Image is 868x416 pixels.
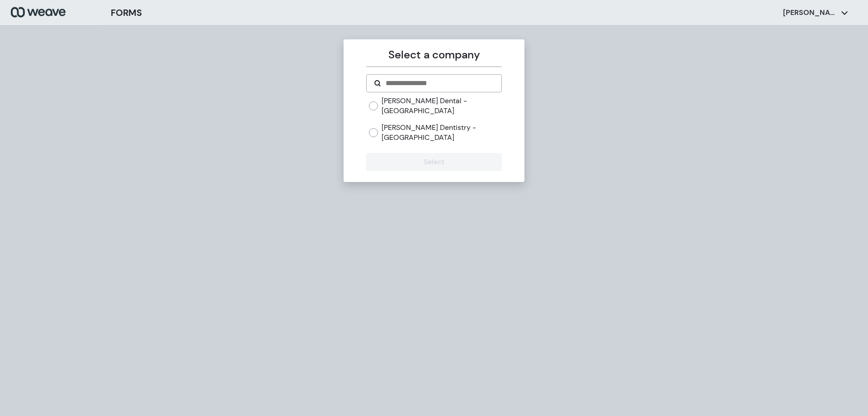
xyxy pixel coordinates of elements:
label: [PERSON_NAME] Dental - [GEOGRAPHIC_DATA] [382,96,501,115]
p: [PERSON_NAME] [783,8,837,18]
h3: FORMS [111,6,142,19]
input: Search [385,78,494,89]
p: Select a company [366,47,501,63]
button: Select [366,153,501,171]
label: [PERSON_NAME] Dentistry - [GEOGRAPHIC_DATA] [382,123,501,142]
